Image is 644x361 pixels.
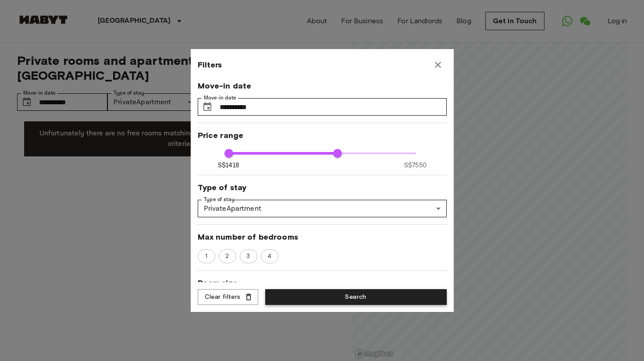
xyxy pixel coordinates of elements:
[404,161,427,170] span: S$7550
[204,94,236,102] label: Move-in date
[218,161,239,170] span: S$1418
[198,130,447,141] span: Price range
[198,60,222,70] span: Filters
[242,252,255,261] span: 3
[261,249,278,263] div: 4
[219,249,236,263] div: 2
[199,98,216,116] button: Choose date, selected date is 26 Sep 2025
[198,289,258,305] button: Clear filters
[198,200,447,217] div: PrivateApartment
[200,252,212,261] span: 1
[198,278,447,288] span: Room size
[221,252,234,261] span: 2
[198,232,447,242] span: Max number of bedrooms
[263,252,276,261] span: 4
[240,249,257,263] div: 3
[204,196,235,203] label: Type of stay
[198,182,447,193] span: Type of stay
[265,289,447,305] button: Search
[198,81,447,91] span: Move-in date
[198,249,215,263] div: 1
